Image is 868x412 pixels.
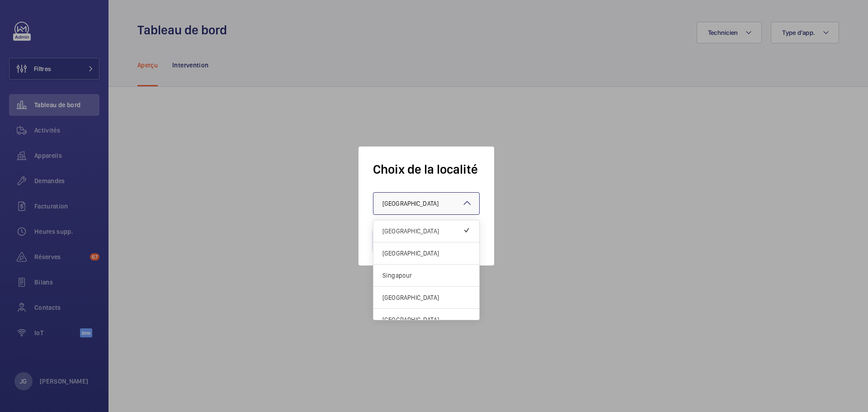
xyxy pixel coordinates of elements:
[373,161,480,178] h1: Choix de la localité
[382,200,439,207] span: [GEOGRAPHIC_DATA]
[382,293,470,302] span: [GEOGRAPHIC_DATA]
[382,315,470,324] span: [GEOGRAPHIC_DATA]
[373,220,480,320] ng-dropdown-panel: Options list
[382,227,463,236] span: [GEOGRAPHIC_DATA]
[382,249,470,258] span: [GEOGRAPHIC_DATA]
[382,271,470,280] span: Singapour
